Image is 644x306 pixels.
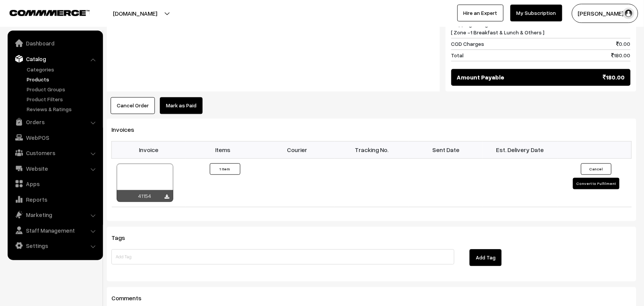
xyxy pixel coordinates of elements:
[573,178,620,189] button: Convert to Fulfilment
[457,5,504,21] a: Hire an Expert
[111,295,151,302] span: Comments
[10,115,100,129] a: Orders
[160,97,203,114] a: Mark as Paid
[510,5,562,21] a: My Subscription
[10,10,90,16] img: COMMMERCE
[470,249,502,266] button: Add Tag
[613,21,631,37] span: 30.00
[617,40,631,48] span: 0.00
[111,234,134,242] span: Tags
[409,142,483,159] th: Sent Date
[10,131,100,144] a: WebPOS
[112,142,186,159] th: Invoice
[25,75,100,83] a: Products
[572,4,638,23] button: [PERSON_NAME] s…
[10,177,100,191] a: Apps
[260,142,335,159] th: Courier
[186,142,260,159] th: Items
[10,8,76,17] a: COMMMERCE
[335,142,409,159] th: Tracking No.
[10,193,100,206] a: Reports
[117,190,173,202] div: 41154
[451,21,545,37] span: Shipping Charges [ Zone -1 Breakfast & Lunch & Others ]
[451,40,485,48] span: COD Charges
[10,162,100,175] a: Website
[25,85,100,93] a: Product Groups
[612,52,631,60] span: 180.00
[10,223,100,237] a: Staff Management
[451,52,464,60] span: Total
[86,4,184,23] button: [DOMAIN_NAME]
[10,208,100,222] a: Marketing
[10,239,100,253] a: Settings
[111,249,454,265] input: Add Tag
[10,146,100,160] a: Customers
[457,73,505,82] span: Amount Payable
[483,142,557,159] th: Est. Delivery Date
[25,105,100,113] a: Reviews & Ratings
[581,164,612,175] button: Cancel
[603,73,625,82] span: 180.00
[10,52,100,66] a: Catalog
[25,95,100,103] a: Product Filters
[111,126,143,134] span: Invoices
[10,36,100,50] a: Dashboard
[623,8,634,19] img: user
[210,164,240,175] button: 1 Item
[25,65,100,73] a: Categories
[111,97,155,114] button: Cancel Order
